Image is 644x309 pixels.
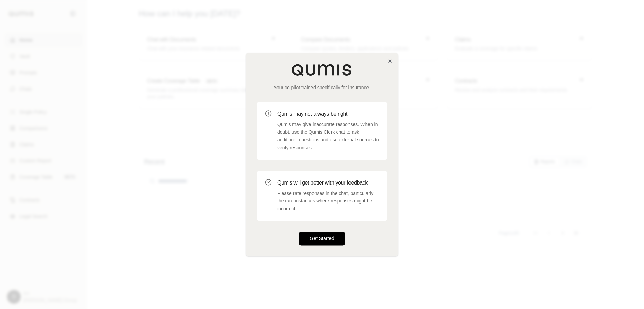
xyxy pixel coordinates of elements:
h3: Qumis may not always be right [277,110,379,118]
p: Your co-pilot trained specifically for insurance. [257,84,387,91]
img: Qumis Logo [291,64,353,76]
button: Get Started [299,232,345,245]
h3: Qumis will get better with your feedback [277,179,379,187]
p: Please rate responses in the chat, particularly the rare instances where responses might be incor... [277,190,379,213]
p: Qumis may give inaccurate responses. When in doubt, use the Qumis Clerk chat to ask additional qu... [277,121,379,152]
